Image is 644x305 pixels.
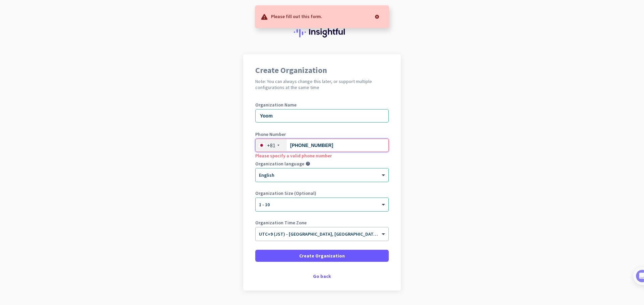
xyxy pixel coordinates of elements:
div: v 4.0.25 [19,11,33,16]
span: Create Organization [299,252,345,259]
input: 3-1234-5678 [255,139,389,152]
label: Organization language [255,161,304,166]
img: Insightful [294,27,350,37]
h1: Create Organization [255,66,389,74]
button: Create Organization [255,250,389,262]
div: キーワード流入 [78,40,108,45]
span: Please specify a valid phone number [255,153,332,159]
label: Organization Name [255,102,389,107]
input: What is the name of your organization? [255,109,389,123]
label: Organization Size (Optional) [255,191,389,196]
div: ドメイン概要 [30,40,56,45]
img: tab_domain_overview_orange.svg [23,40,28,45]
i: help [306,161,310,166]
img: logo_orange.svg [11,11,16,16]
div: ドメイン: [DOMAIN_NAME] [17,17,77,23]
label: Organization Time Zone [255,220,389,225]
img: tab_keywords_by_traffic_grey.svg [70,40,76,45]
label: Phone Number [255,132,389,137]
img: website_grey.svg [11,17,16,23]
div: Go back [255,274,389,279]
h2: Note: You can always change this later, or support multiple configurations at the same time [255,78,389,90]
p: Please fill out this form. [271,13,322,19]
div: +81 [267,142,275,149]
